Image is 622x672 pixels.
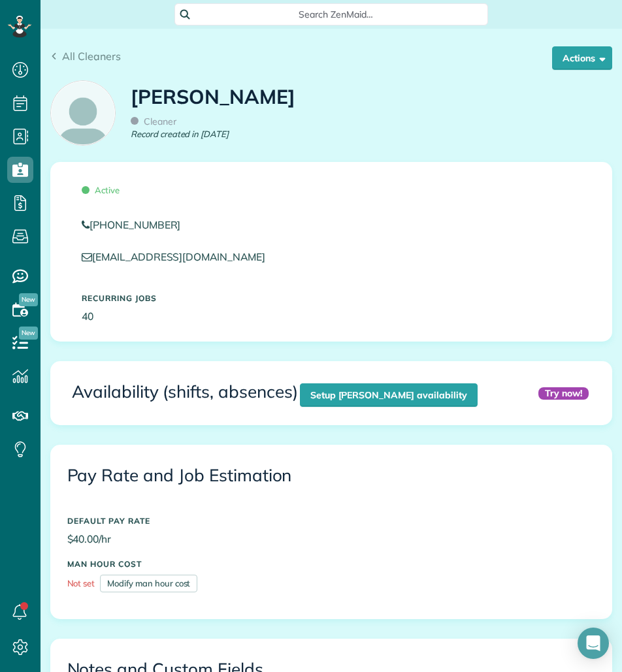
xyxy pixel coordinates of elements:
[552,46,612,70] button: Actions
[131,116,176,127] span: Cleaner
[62,50,121,63] span: All Cleaners
[131,128,229,140] em: Record created in [DATE]
[67,560,596,568] h5: MAN HOUR COST
[82,185,120,195] span: Active
[50,48,121,64] a: All Cleaners
[131,86,295,108] h1: [PERSON_NAME]
[538,387,589,400] div: Try now!
[67,517,596,525] h5: DEFAULT PAY RATE
[578,628,609,659] div: Open Intercom Messenger
[82,294,581,302] h5: Recurring Jobs
[82,250,278,263] a: [EMAIL_ADDRESS][DOMAIN_NAME]
[300,383,478,407] a: Setup [PERSON_NAME] availability
[19,327,38,340] span: New
[72,383,298,402] h3: Availability (shifts, absences)
[100,575,197,592] a: Modify man hour cost
[82,309,581,324] p: 40
[82,217,581,232] a: [PHONE_NUMBER]
[67,466,596,485] h3: Pay Rate and Job Estimation
[67,578,95,588] span: Not set
[51,81,115,145] img: employee_icon-c2f8239691d896a72cdd9dc41cfb7b06f9d69bdd837a2ad469be8ff06ab05b5f.png
[19,293,38,306] span: New
[67,532,596,547] p: $40.00/hr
